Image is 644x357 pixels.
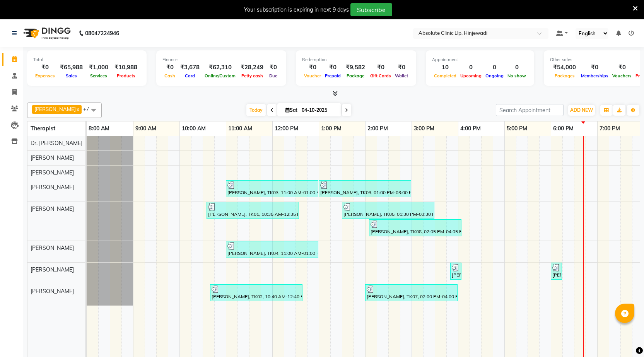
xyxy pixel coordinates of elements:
[432,63,458,72] div: 10
[111,63,140,72] div: ₹10,988
[552,264,561,278] div: [PERSON_NAME], TK09, 06:00 PM-06:01 PM, SKIN CONSULTING
[302,73,323,79] span: Voucher
[115,73,137,79] span: Products
[323,63,343,72] div: ₹0
[207,203,298,218] div: [PERSON_NAME], TK01, 10:35 AM-12:35 PM, Hair Treatment - Hair Prp (₹6000)
[506,63,528,72] div: 0
[20,22,73,44] img: logo
[85,22,119,44] b: 08047224946
[483,73,506,79] span: Ongoing
[162,56,280,63] div: Finance
[610,73,634,79] span: Vouchers
[33,73,57,79] span: Expenses
[568,105,595,116] button: ADD NEW
[226,123,254,134] a: 11:00 AM
[267,73,279,79] span: Due
[458,63,483,72] div: 0
[458,123,483,134] a: 4:00 PM
[505,123,529,134] a: 5:00 PM
[343,63,368,72] div: ₹9,582
[88,73,109,79] span: Services
[579,63,610,72] div: ₹0
[31,154,74,161] span: [PERSON_NAME]
[432,56,528,63] div: Appointment
[239,73,265,79] span: Petty cash
[83,106,95,112] span: +7
[610,63,634,72] div: ₹0
[34,106,76,112] span: [PERSON_NAME]
[227,181,318,196] div: [PERSON_NAME], TK03, 11:00 AM-01:00 PM, Slimmimng Treatment - CELLO
[458,73,483,79] span: Upcoming
[343,203,434,218] div: [PERSON_NAME], TK05, 01:30 PM-03:30 PM, Skin Treatment - Peel(Face) (₹2000)
[483,63,506,72] div: 0
[162,73,177,79] span: Cash
[506,73,528,79] span: No show
[203,73,237,79] span: Online/Custom
[33,63,57,72] div: ₹0
[31,288,74,295] span: [PERSON_NAME]
[302,56,410,63] div: Redemption
[284,107,299,113] span: Sat
[299,104,338,116] input: 2025-10-04
[598,123,622,134] a: 7:00 PM
[551,123,576,134] a: 6:00 PM
[31,266,74,273] span: [PERSON_NAME]
[393,63,410,72] div: ₹0
[31,125,55,132] span: Therapist
[180,123,208,134] a: 10:00 AM
[31,169,74,176] span: [PERSON_NAME]
[244,6,349,14] div: Your subscription is expiring in next 9 days
[366,123,390,134] a: 2:00 PM
[31,205,74,212] span: [PERSON_NAME]
[412,123,436,134] a: 3:00 PM
[553,73,577,79] span: Packages
[302,63,323,72] div: ₹0
[370,220,461,235] div: [PERSON_NAME], TK08, 02:05 PM-04:05 PM, Laser Hair Reduction Treatment - Full Face Laser (₹6000)
[57,63,86,72] div: ₹65,988
[31,244,74,251] span: [PERSON_NAME]
[319,123,343,134] a: 1:00 PM
[496,104,564,116] input: Search Appointment
[451,264,461,278] div: [PERSON_NAME], TK06, 03:50 PM-03:51 PM, Hair Consulting
[246,104,266,116] span: Today
[273,123,300,134] a: 12:00 PM
[76,106,79,112] a: x
[266,63,280,72] div: ₹0
[133,123,158,134] a: 9:00 AM
[203,63,237,72] div: ₹62,310
[33,56,140,63] div: Total
[177,63,203,72] div: ₹3,678
[550,63,579,72] div: ₹54,000
[319,181,410,196] div: [PERSON_NAME], TK03, 01:00 PM-03:00 PM, Slimmimng Treatment - MLD therapy
[393,73,410,79] span: Wallet
[211,285,302,300] div: [PERSON_NAME], TK02, 10:40 AM-12:40 PM, Hair Treatment - Hair Meso (₹2000)
[432,73,458,79] span: Completed
[31,140,82,147] span: Dr. [PERSON_NAME]
[64,73,79,79] span: Sales
[579,73,610,79] span: Memberships
[366,285,457,300] div: [PERSON_NAME], TK07, 02:00 PM-04:00 PM, Hair Treatment - Hair Regroeth Serum (₹2000)
[345,73,366,79] span: Package
[570,107,593,113] span: ADD NEW
[350,3,392,16] button: Subscribe
[86,63,111,72] div: ₹1,000
[87,123,111,134] a: 8:00 AM
[368,73,393,79] span: Gift Cards
[31,184,74,191] span: [PERSON_NAME]
[368,63,393,72] div: ₹0
[323,73,343,79] span: Prepaid
[227,242,318,257] div: [PERSON_NAME], TK04, 11:00 AM-01:00 PM, Slimmimng Treatment - 4D Tummy Treatment
[183,73,197,79] span: Card
[162,63,177,72] div: ₹0
[237,63,266,72] div: ₹28,249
